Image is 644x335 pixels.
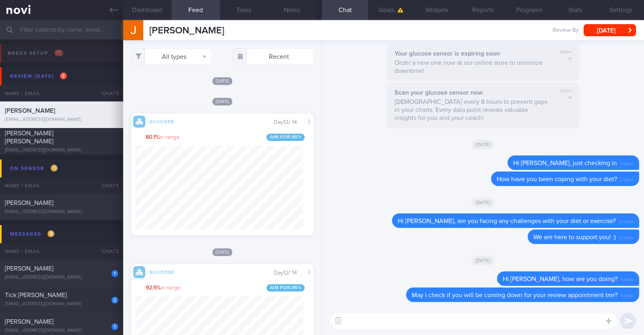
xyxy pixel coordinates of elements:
div: Review [DATE] [8,71,69,82]
span: We are here to support you! :) [533,234,616,240]
span: Hi [PERSON_NAME], are you facing any challenges with your diet or exercise? [398,218,616,224]
span: [PERSON_NAME] [149,26,224,35]
span: in range [146,285,181,292]
span: 10:59am [619,233,634,241]
strong: Your glucose sensor is expiring soon [394,50,500,57]
span: 1 [51,165,58,172]
button: [DATE] [584,24,636,36]
div: [EMAIL_ADDRESS][DOMAIN_NAME] [5,328,118,334]
div: Chats [91,243,123,259]
button: All types [131,48,212,64]
span: 11:48am [621,291,634,299]
span: 2 [60,72,67,79]
div: Day 13 / 14 [274,118,303,126]
span: May I check if you will be coming down for your review appointment tmr? [412,292,617,298]
div: Messages [8,229,56,240]
span: [PERSON_NAME] [5,200,54,206]
span: Aim for: 95 % [266,284,305,292]
span: 77 [54,50,63,56]
div: Glucose [145,268,178,275]
span: [DATE] [213,248,233,256]
p: Order a new one now at our online store to minimize downtime! [394,59,547,75]
span: [DATE] [213,77,233,85]
span: [DATE] [213,98,233,105]
span: Tick [PERSON_NAME] [5,292,67,298]
span: 3:44pm [559,50,572,55]
strong: Scan your glucose sensor now [394,89,483,96]
div: [EMAIL_ADDRESS][DOMAIN_NAME] [5,147,118,153]
span: 2:49pm [620,159,634,167]
p: [DEMOGRAPHIC_DATA] every 8 hours to prevent gaps in your charts. Every data point reveals valuabl... [394,98,547,122]
div: [EMAIL_ADDRESS][DOMAIN_NAME] [5,301,118,307]
span: 4:15pm [559,89,572,94]
span: [PERSON_NAME] [5,265,54,272]
div: Needs setup [6,48,65,59]
span: 10:58am [619,217,634,225]
span: 2:49pm [620,175,634,183]
span: [DATE] [472,140,495,149]
strong: 92.5 % [146,285,161,291]
span: Aim for: 95 % [266,134,305,141]
span: in range [146,134,180,141]
span: [DATE] [472,198,495,207]
div: Chats [91,85,123,101]
div: 2 [111,297,118,304]
div: [EMAIL_ADDRESS][DOMAIN_NAME] [5,209,118,215]
span: 11:48am [621,275,634,283]
div: On sensor [8,163,60,174]
div: Day 12 / 14 [274,269,303,277]
span: [DATE] [472,256,495,265]
span: [PERSON_NAME] [5,108,55,114]
div: 1 [111,270,118,277]
div: Chats [91,178,123,194]
div: 1 [111,323,118,330]
div: [EMAIL_ADDRESS][DOMAIN_NAME] [5,275,118,281]
div: Glucose [145,118,178,124]
span: Hi [PERSON_NAME], just checking in [513,160,617,166]
strong: 80.1 % [146,134,159,140]
span: 3 [47,230,54,237]
span: Hi [PERSON_NAME], how are you doing? [503,276,617,282]
span: How have you been coping with your diet? [497,176,617,182]
span: [PERSON_NAME] [PERSON_NAME] [5,130,54,145]
span: Review By [553,27,579,34]
div: [EMAIL_ADDRESS][DOMAIN_NAME] [5,117,118,123]
span: [PERSON_NAME] [5,318,54,325]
